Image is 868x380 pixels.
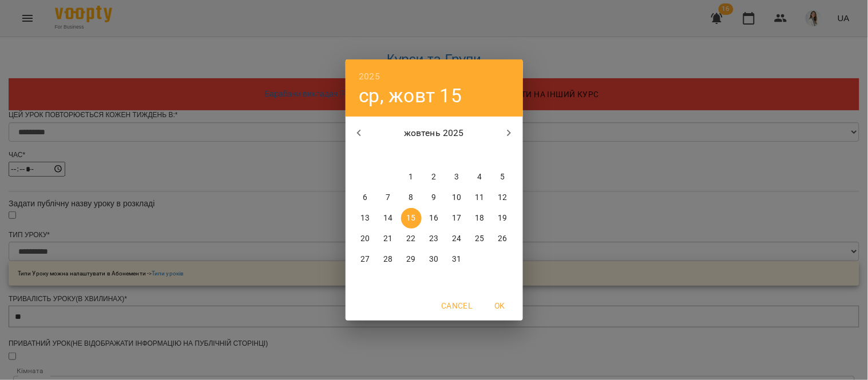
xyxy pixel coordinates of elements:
button: 6 [355,187,376,208]
p: 10 [452,192,461,203]
p: 11 [475,192,484,203]
p: 29 [406,254,415,265]
button: 5 [493,167,513,187]
span: чт [424,150,445,161]
button: OK [482,295,518,316]
button: 15 [401,208,422,229]
button: 22 [401,229,422,249]
p: 24 [452,233,461,245]
p: 6 [363,192,367,203]
p: 25 [475,233,484,245]
p: 7 [386,192,390,203]
p: 22 [406,233,415,245]
p: 17 [452,213,461,224]
p: жовтень 2025 [372,126,496,140]
p: 26 [498,233,507,245]
button: 17 [447,208,467,229]
span: пт [447,150,467,161]
p: 21 [383,233,393,245]
p: 9 [431,192,436,203]
p: 18 [475,213,484,224]
p: 20 [360,233,370,245]
button: 27 [355,249,376,270]
button: 20 [355,229,376,249]
button: 26 [493,229,513,249]
button: ср, жовт 15 [359,84,462,107]
p: 3 [454,171,459,183]
span: нд [493,150,513,161]
button: 11 [470,187,490,208]
span: ср [401,150,422,161]
button: 4 [470,167,490,187]
p: 23 [429,233,438,245]
button: 29 [401,249,422,270]
button: 8 [401,187,422,208]
p: 4 [477,171,482,183]
button: 10 [447,187,467,208]
p: 12 [498,192,507,203]
p: 15 [406,213,415,224]
button: 25 [470,229,490,249]
button: 16 [424,208,445,229]
button: 1 [401,167,422,187]
p: 31 [452,254,461,265]
p: 27 [360,254,370,265]
span: пн [355,150,376,161]
button: 3 [447,167,467,187]
button: 7 [378,187,399,208]
p: 2 [431,171,436,183]
span: OK [486,299,514,313]
p: 13 [360,213,370,224]
p: 8 [409,192,413,203]
button: 30 [424,249,445,270]
button: 9 [424,187,445,208]
p: 16 [429,213,438,224]
button: 31 [447,249,467,270]
p: 19 [498,213,507,224]
button: 28 [378,249,399,270]
button: 12 [493,187,513,208]
button: 18 [470,208,490,229]
button: Cancel [437,295,477,316]
button: 13 [355,208,376,229]
button: 14 [378,208,399,229]
p: 14 [383,213,393,224]
span: Cancel [441,299,472,313]
p: 1 [409,171,413,183]
button: 24 [447,229,467,249]
button: 19 [493,208,513,229]
button: 2025 [359,69,381,85]
span: сб [470,150,490,161]
button: 23 [424,229,445,249]
p: 30 [429,254,438,265]
span: вт [378,150,399,161]
p: 5 [500,171,505,183]
button: 21 [378,229,399,249]
p: 28 [383,254,393,265]
button: 2 [424,167,445,187]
